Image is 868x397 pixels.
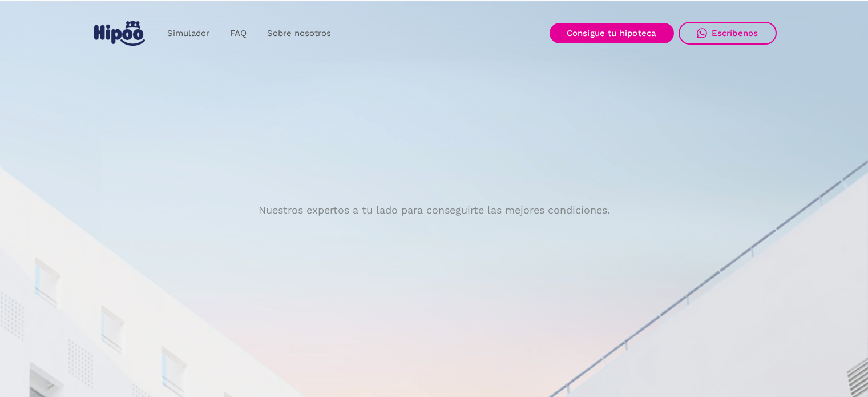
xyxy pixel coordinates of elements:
[157,22,220,45] a: Simulador
[220,22,257,45] a: FAQ
[259,206,610,215] p: Nuestros expertos a tu lado para conseguirte las mejores condiciones.
[679,22,777,45] a: Escríbenos
[257,22,341,45] a: Sobre nosotros
[712,28,758,38] div: Escríbenos
[92,17,148,50] a: home
[550,23,674,43] a: Consigue tu hipoteca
